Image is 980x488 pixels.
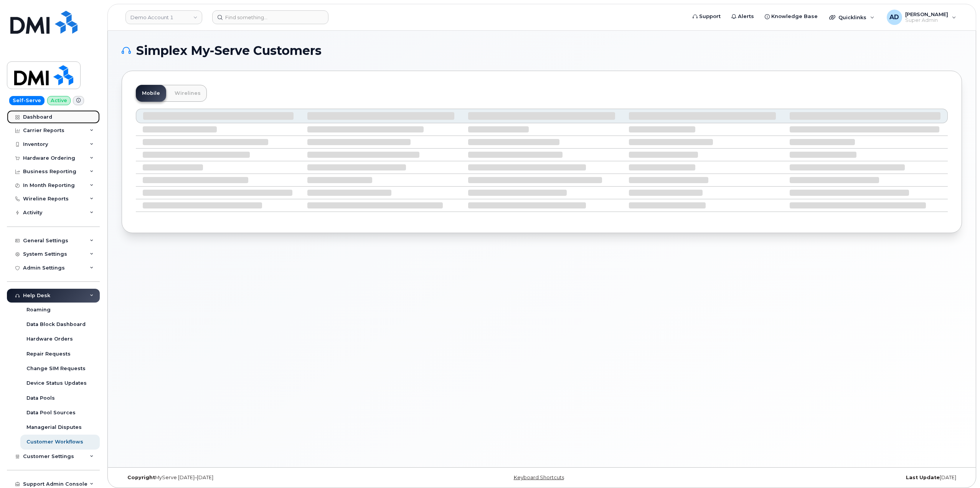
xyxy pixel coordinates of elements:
[906,475,940,480] strong: Last Update
[136,45,322,56] span: Simplex My-Serve Customers
[122,475,402,481] div: MyServe [DATE]–[DATE]
[127,475,155,480] strong: Copyright
[136,85,166,102] a: Mobile
[682,475,962,481] div: [DATE]
[168,85,207,102] a: Wirelines
[514,475,564,480] a: Keyboard Shortcuts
